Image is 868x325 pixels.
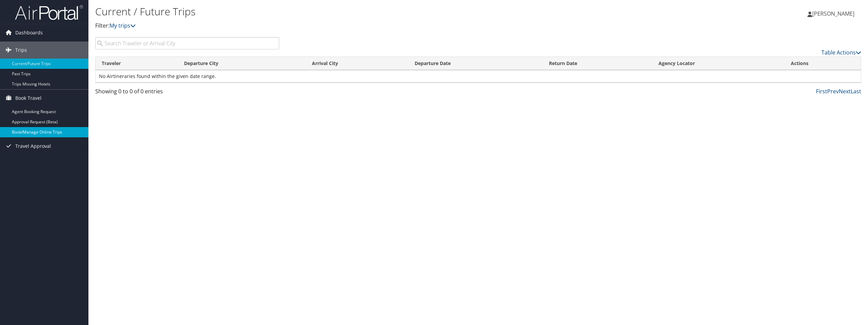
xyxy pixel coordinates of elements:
[15,90,41,107] span: Book Travel
[95,21,606,30] p: Filter:
[785,57,861,70] th: Actions
[96,70,861,82] td: No Airtineraries found within the given date range.
[15,4,83,20] img: airportal-logo.png
[95,37,279,49] input: Search Traveler or Arrival City
[15,24,43,41] span: Dashboards
[95,4,606,19] h1: Current / Future Trips
[816,88,827,95] a: First
[821,49,861,56] a: Table Actions
[807,3,861,24] a: [PERSON_NAME]
[851,88,861,95] a: Last
[178,57,306,70] th: Departure City: activate to sort column ascending
[15,42,27,59] span: Trips
[839,88,851,95] a: Next
[652,57,785,70] th: Agency Locator: activate to sort column ascending
[543,57,653,70] th: Return Date: activate to sort column ascending
[408,57,542,70] th: Departure Date: activate to sort column descending
[15,138,51,155] span: Travel Approval
[95,87,279,99] div: Showing 0 to 0 of 0 entries
[306,57,408,70] th: Arrival City: activate to sort column ascending
[827,88,839,95] a: Prev
[110,22,136,29] a: My trips
[812,10,854,17] span: [PERSON_NAME]
[96,57,178,70] th: Traveler: activate to sort column ascending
